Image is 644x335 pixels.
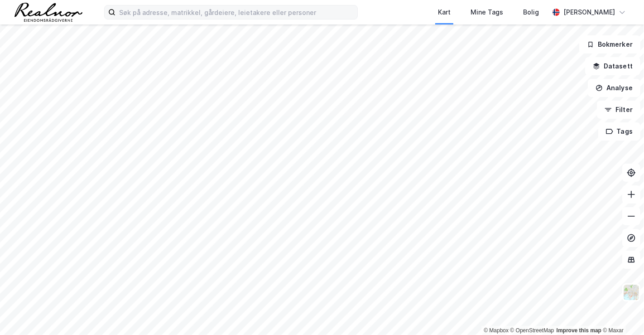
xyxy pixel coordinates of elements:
iframe: Chat Widget [599,291,644,335]
input: Søk på adresse, matrikkel, gårdeiere, leietakere eller personer [115,5,357,19]
div: Mine Tags [471,7,503,18]
div: Kart [438,7,451,18]
img: realnor-logo.934646d98de889bb5806.png [14,3,82,22]
div: Kontrollprogram for chat [599,291,644,335]
div: Bolig [523,7,539,18]
div: [PERSON_NAME] [563,7,615,18]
